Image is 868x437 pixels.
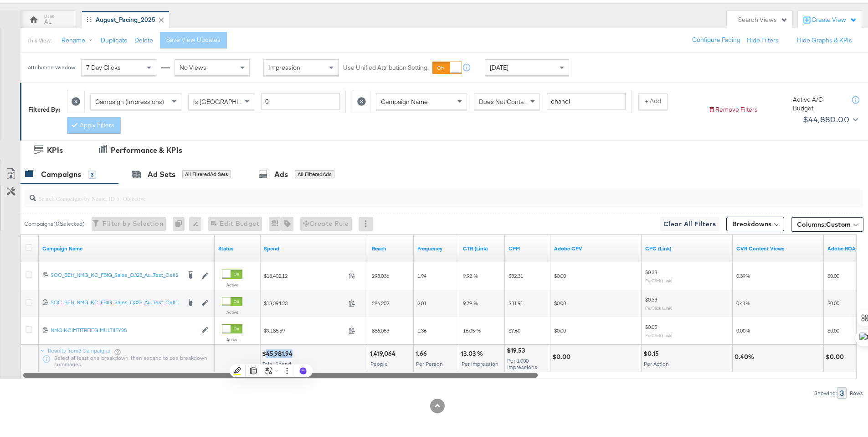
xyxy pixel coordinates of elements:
button: Breakdowns [726,215,784,229]
div: 0.40% [734,351,757,359]
a: The total amount spent to date. [264,243,365,250]
span: Columns: [797,218,851,227]
span: Per Impression [462,359,498,365]
span: $31.91 [508,298,523,305]
div: 0 [173,215,189,229]
button: Rename [55,31,103,47]
span: $0.05 [645,322,657,328]
span: $0.00 [554,325,566,332]
div: All Filtered Ad Sets [182,168,231,177]
div: Active A/C Budget [793,94,843,110]
button: Duplicate [101,34,128,43]
div: This View: [27,35,51,42]
span: Campaign Name [381,96,428,104]
span: Does Not Contain [479,96,529,104]
button: Clear All Filters [660,215,719,229]
span: 0.00% [736,325,750,332]
div: Search Views [738,14,788,22]
button: Hide Filters [747,34,779,43]
a: The number of people your ad was served to. [372,243,410,250]
button: Delete [134,34,153,43]
div: Attribution Window: [27,62,77,69]
button: Hide Graphs & KPIs [797,34,852,43]
span: Campaign (Impressions) [95,96,164,104]
sub: Per Click (Link) [645,331,673,336]
span: $0.33 [645,294,657,301]
sub: Per Click (Link) [645,303,673,309]
label: Active [222,307,242,313]
span: $0.00 [827,298,839,305]
div: $19.53 [507,344,528,353]
div: 13.03 % [461,348,486,356]
span: Per Person [416,359,443,365]
span: Total Spend [262,359,291,365]
span: Impression [268,62,300,70]
div: Drag to reorder tab [87,15,92,20]
span: People [370,359,388,365]
span: $0.00 [827,271,839,277]
div: $0.00 [552,351,573,359]
a: The average cost for each link click you've received from your ad. [645,243,729,250]
a: NMO|KC|MT|TRF|EG|MULTI|FY25 [51,325,197,333]
div: Performance & KPIs [111,143,182,154]
span: 9.79 % [463,298,478,305]
div: KPIs [47,143,63,154]
div: AL [44,16,51,24]
div: SOC_BEH_NMG_KC_FBIG_Sales_Q325_Au...Test_Cell1 [51,297,181,304]
span: $0.33 [645,267,657,274]
sub: Per Click (Link) [645,276,673,281]
span: 0.41% [736,298,750,305]
span: $18,394.23 [264,298,345,305]
button: Columns:Custom [791,215,863,230]
div: Ad Sets [148,167,175,178]
span: Per Action [644,359,669,365]
div: August_Pacing_2025 [96,14,155,22]
span: 0.39% [736,271,750,277]
span: Is [GEOGRAPHIC_DATA] [193,96,263,104]
button: $44,880.00 [799,110,860,125]
div: All Filtered Ads [295,168,334,177]
span: Custom [826,218,851,227]
div: 3 [88,169,96,177]
div: NMO|KC|MT|TRF|EG|MULTI|FY25 [51,325,197,332]
div: SOC_BEH_NMG_KC_FBIG_Sales_Q325_Au...Test_Cell2 [51,270,181,277]
label: Active [222,280,242,286]
a: The average number of times your ad was served to each person. [417,243,456,250]
span: [DATE] [490,62,508,70]
span: 1.94 [417,271,426,277]
span: 1.36 [417,325,426,332]
div: Rows [849,388,863,395]
div: 3 [837,385,847,397]
span: $9,185.59 [264,325,345,332]
label: Active [222,335,242,341]
div: Create View [812,14,857,23]
input: Enter a number [261,91,340,108]
input: Search Campaigns by Name, ID or Objective [36,184,786,202]
div: Campaigns [41,167,81,178]
div: $45,981.94 [262,348,295,356]
span: $0.00 [554,298,566,305]
button: Remove Filters [708,104,758,112]
span: 16.05 % [463,325,481,332]
a: CVR Content Views [736,243,820,250]
a: Shows the current state of your Ad Campaign. [218,243,257,250]
button: + Add [638,92,668,108]
div: Ads [274,167,288,178]
span: No Views [180,62,206,70]
span: $0.00 [554,271,566,277]
div: 1.66 [416,348,430,356]
div: $0.00 [826,351,847,359]
div: $44,880.00 [803,111,849,125]
a: Adobe CPV [554,243,638,250]
span: $0.00 [827,325,839,332]
span: $32.31 [508,271,523,277]
span: $18,402.12 [264,271,345,277]
input: Enter a search term [547,91,626,108]
span: 286,202 [372,298,389,305]
span: 9.92 % [463,271,478,277]
span: Per 1,000 Impressions [507,355,537,369]
a: The number of clicks received on a link in your ad divided by the number of impressions. [463,243,501,250]
a: SOC_BEH_NMG_KC_FBIG_Sales_Q325_Au...Test_Cell1 [51,297,181,306]
label: Use Unified Attribution Setting: [343,62,429,70]
button: Configure Pacing [686,30,747,47]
